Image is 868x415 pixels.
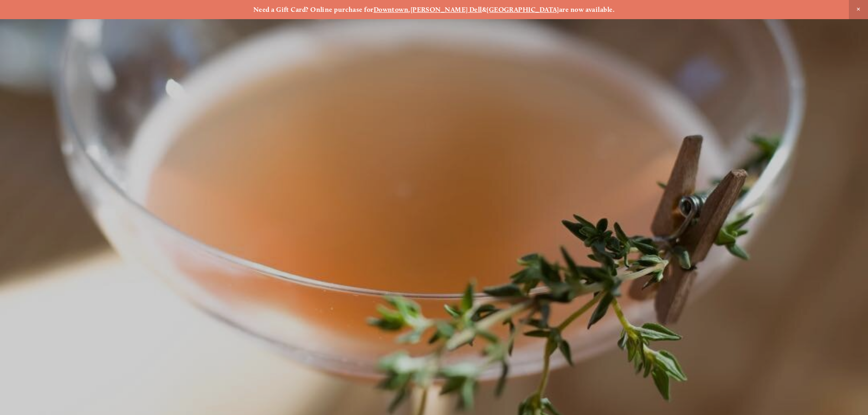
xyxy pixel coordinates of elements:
a: [PERSON_NAME] Dell [411,5,482,14]
a: Downtown [374,5,409,14]
a: [GEOGRAPHIC_DATA] [487,5,559,14]
strong: , [408,5,410,14]
strong: are now available. [559,5,615,14]
strong: Need a Gift Card? Online purchase for [253,5,374,14]
strong: & [482,5,487,14]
